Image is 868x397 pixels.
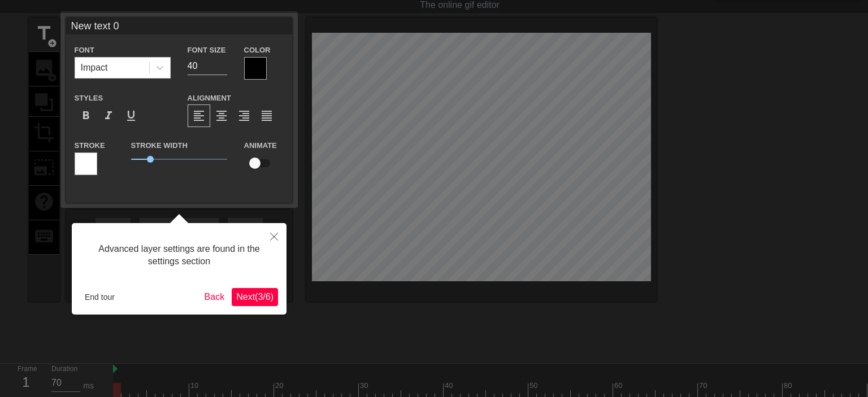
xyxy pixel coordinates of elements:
[80,232,278,280] div: Advanced layer settings are found in the settings section
[80,289,119,306] button: End tour
[262,223,287,249] button: Close
[232,288,278,306] button: Next
[200,288,229,306] button: Back
[236,292,274,302] span: Next ( 3 / 6 )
